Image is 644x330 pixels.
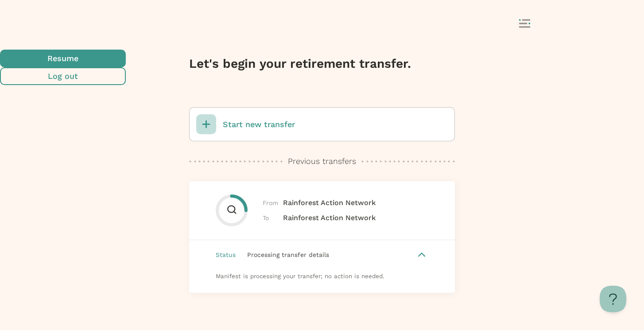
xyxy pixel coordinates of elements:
iframe: Toggle Customer Support [600,286,626,312]
div: Manifest is processing your transfer; no action is needed. [189,269,455,293]
span: Status [216,250,236,260]
button: Status Processing transfer detailsManifest is processing your transfer; no action is needed. [189,240,455,293]
p: Previous transfers [288,155,356,167]
p: Start new transfer [223,119,295,130]
span: To [263,213,283,223]
span: Let's begin your retirement transfer. [189,56,411,71]
span: Rainforest Action Network [283,198,376,208]
span: From [263,198,283,208]
span: Rainforest Action Network [283,213,376,223]
span: Processing transfer details [247,251,329,258]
